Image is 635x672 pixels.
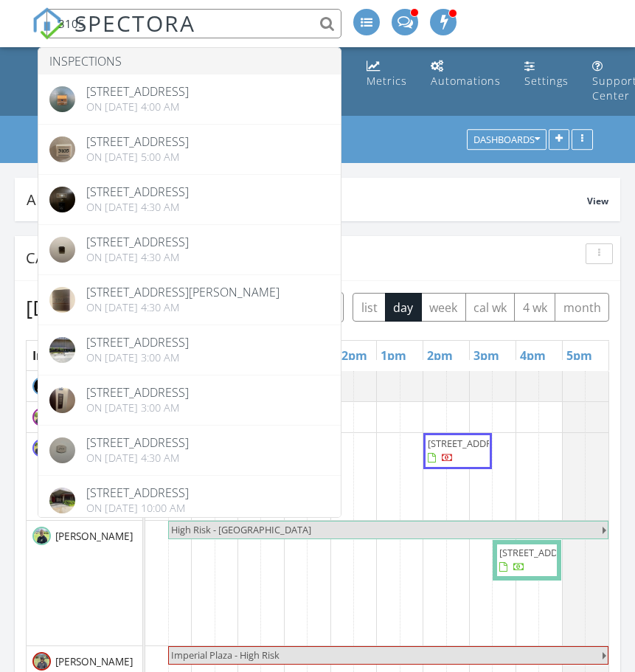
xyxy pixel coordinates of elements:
[49,437,75,463] img: cover.jpg
[86,352,189,364] div: On [DATE] 3:00 am
[431,74,501,88] div: Automations
[563,344,596,367] a: 5pm
[514,293,555,322] button: 4 wk
[49,187,75,212] img: cover.jpg
[86,136,189,148] div: [STREET_ADDRESS]
[171,648,280,662] span: Imperial Plaza - High Risk
[473,135,540,145] div: Dashboards
[49,287,75,313] img: cover.jpg
[428,437,510,450] span: [STREET_ADDRESS]
[86,252,189,263] div: On [DATE] 4:30 am
[331,344,371,367] a: 12pm
[361,53,413,95] a: Metrics
[367,74,407,88] div: Metrics
[171,523,311,536] span: High Risk - [GEOGRAPHIC_DATA]
[86,487,189,499] div: [STREET_ADDRESS]
[377,344,410,367] a: 1pm
[499,546,582,559] span: [STREET_ADDRESS]
[467,130,546,150] button: Dashboards
[86,151,189,163] div: On [DATE] 5:00 am
[555,293,609,322] button: month
[86,201,189,213] div: On [DATE] 4:30 am
[32,439,51,457] img: d0180cea8ba347a880e9ac022dad87ef.jpeg
[585,622,620,657] iframe: Intercom live chat
[86,236,189,248] div: [STREET_ADDRESS]
[86,387,189,398] div: [STREET_ADDRESS]
[86,502,189,514] div: On [DATE] 10:00 am
[49,488,75,513] img: streetview
[421,293,466,322] button: week
[49,86,75,112] img: 8727309%2Fcover_photos%2FtfrRE88FjC43QqkVwWEw%2Foriginal.jpg
[423,344,457,367] a: 2pm
[86,101,189,113] div: On [DATE] 4:00 am
[465,293,516,322] button: cal wk
[470,344,503,367] a: 3pm
[52,654,136,669] span: [PERSON_NAME]
[52,529,136,544] span: [PERSON_NAME]
[49,136,75,162] img: 8583124%2Fcover_photos%2FKWB6CLxhf0WK1F6XTaAo%2Foriginal.8583124-1745870090348
[86,86,189,97] div: [STREET_ADDRESS]
[86,437,189,448] div: [STREET_ADDRESS]
[49,337,75,363] img: streetview
[32,347,94,364] span: Inspectors
[46,9,341,38] input: Search everything...
[86,452,189,464] div: On [DATE] 4:30 am
[516,344,549,367] a: 4pm
[32,652,51,671] img: img_1984.jpeg
[32,408,51,426] img: b1da044382c246d4906753569ed05bd3.jpeg
[32,377,51,395] img: gold_on_black_bg_square.jpeg
[49,387,75,413] img: cover.jpg
[86,302,280,314] div: On [DATE] 4:30 am
[587,195,608,207] span: View
[86,336,189,348] div: [STREET_ADDRESS]
[353,293,386,322] button: list
[27,190,587,209] div: Alerts
[86,402,189,414] div: On [DATE] 3:00 am
[49,237,75,263] img: cover.jpg
[425,53,507,95] a: Automations (Advanced)
[26,248,101,268] span: Calendar
[385,293,422,322] button: day
[26,293,90,322] h2: [DATE]
[86,286,280,298] div: [STREET_ADDRESS][PERSON_NAME]
[524,74,569,88] div: Settings
[38,48,341,75] li: Inspections
[32,527,51,545] img: img_5395.jpeg
[518,53,575,95] a: Settings
[86,186,189,198] div: [STREET_ADDRESS]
